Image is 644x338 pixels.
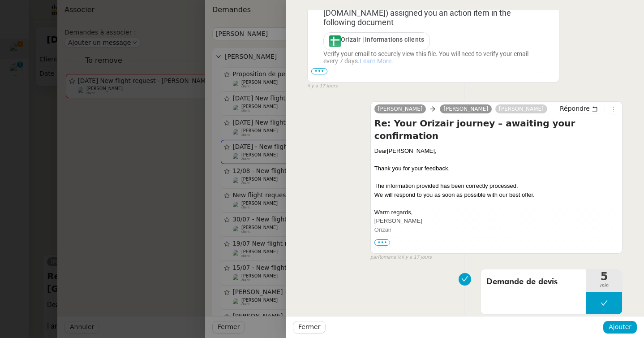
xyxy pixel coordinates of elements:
div: Thank you for your feedback. [374,164,618,173]
div: [PERSON_NAME], [374,147,618,156]
div: We will respond to you as soon as possible with our best offer. [374,191,618,199]
a: [PERSON_NAME] [495,105,547,113]
span: par [370,254,378,261]
span: Orizair | informations clients [341,36,424,43]
span: ••• [374,239,391,246]
a: Orizair | informations clients [323,32,430,50]
small: Romane V. [370,254,432,261]
span: [PERSON_NAME] [374,217,422,224]
span: Orizair [374,226,391,233]
span: 5 [586,271,622,282]
span: Demande de devis [486,275,581,289]
span: il y a 17 jours [525,315,556,322]
h4: Re: Your Orizair journey – awaiting your confirmation [374,117,618,142]
span: il y a 17 jours [307,82,338,90]
span: Répondre [560,104,590,113]
span: ••• [311,68,327,74]
button: Fermer [293,321,326,334]
label: ••• [374,244,391,251]
span: par [481,315,488,322]
span: Ajouter [609,322,631,332]
span: Fermer [298,322,320,332]
span: Warm regards, [374,209,412,216]
img: icon_1_spreadsheet_x64.png [329,35,341,47]
button: Ajouter [603,321,637,334]
div: The information provided has been correctly processed. [374,182,618,191]
small: [PERSON_NAME] [481,315,555,322]
span: min [586,282,622,290]
a: [PERSON_NAME] [374,105,426,113]
span: il y a 17 jours [401,254,432,261]
button: Répondre [557,104,601,113]
a: [PERSON_NAME] [440,105,492,113]
span: Dear [374,147,387,154]
p: Verify your email to securely view this file. You will need to verify your email every 7 days. . [323,50,543,65]
a: Learn More [360,57,391,65]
